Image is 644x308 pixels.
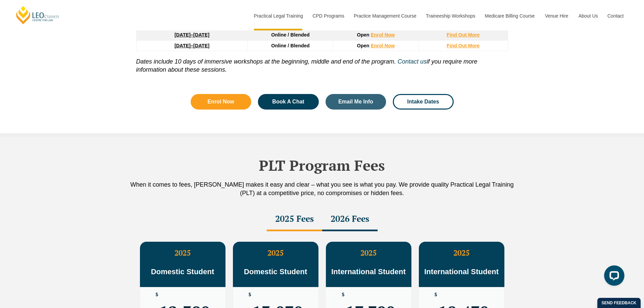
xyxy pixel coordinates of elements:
a: Book A Chat [258,94,319,110]
span: International Student [424,267,499,276]
a: Practice Management Course [349,1,421,30]
span: Online / Blended [271,43,310,48]
h2: PLT Program Fees [129,157,515,174]
span: Open [357,43,369,48]
a: Contact us [398,58,427,65]
span: Domestic Student [244,267,307,276]
span: [DATE] [193,43,210,48]
p: When it comes to fees, [PERSON_NAME] makes it easy and clear – what you see is what you pay. We p... [129,181,515,197]
a: [PERSON_NAME] Centre for Law [15,5,60,25]
a: [DATE]–[DATE] [174,43,209,48]
span: $ [342,292,344,297]
span: Domestic Student [151,267,214,276]
span: Enrol Now [208,99,234,104]
span: $ [434,292,437,297]
span: International Student [331,267,406,276]
a: CPD Programs [307,1,349,30]
a: Enrol Now [191,94,252,110]
h3: 2025 [326,248,411,257]
a: Enrol Now [371,32,395,38]
a: About Us [573,1,602,30]
a: Practical Legal Training [249,1,308,30]
span: Intake Dates [407,99,439,104]
div: 2026 Fees [322,208,378,231]
span: Online / Blended [271,32,310,38]
a: Traineeship Workshops [421,1,480,30]
a: [DATE]–[DATE] [174,32,209,38]
a: Enrol Now [371,43,395,48]
a: Email Me Info [326,94,386,110]
a: Find Out More [447,32,480,38]
a: Contact [602,1,629,30]
span: Email Me Info [338,99,373,104]
span: $ [248,292,251,297]
a: Medicare Billing Course [480,1,540,30]
strong: [DATE] [174,32,191,38]
h3: 2025 [419,248,504,257]
h3: 2025 [233,248,318,257]
i: Dates include 10 days of immersive workshops at the beginning, middle and end of the program. [136,58,396,65]
span: Book A Chat [272,99,304,104]
a: Venue Hire [540,1,573,30]
iframe: LiveChat chat widget [599,263,627,291]
span: Open [357,32,369,38]
a: Intake Dates [393,94,454,110]
p: if you require more information about these sessions. [136,51,508,74]
span: [DATE] [193,32,210,38]
strong: [DATE] [174,43,191,48]
h3: 2025 [140,248,225,257]
span: $ [156,292,158,297]
a: Find Out More [447,43,480,48]
div: 2025 Fees [267,208,322,231]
